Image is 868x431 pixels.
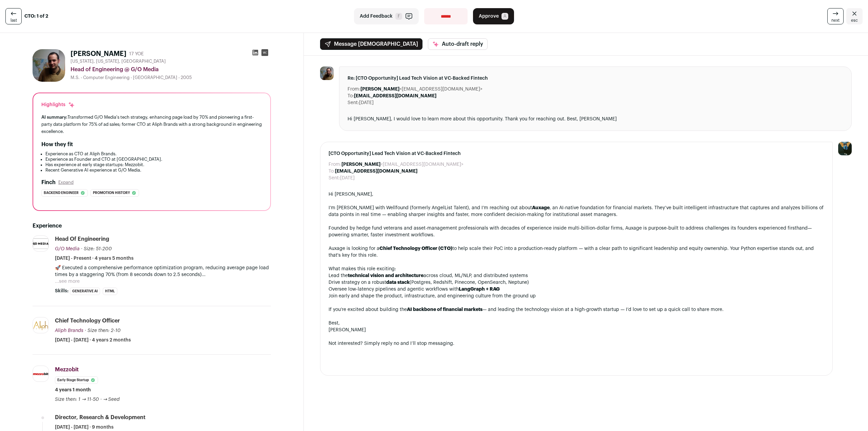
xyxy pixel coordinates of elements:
[55,397,99,402] span: Size then: 1 → 11-50
[341,161,463,168] dd: <[EMAIL_ADDRESS][DOMAIN_NAME]>
[501,13,508,20] span: A
[55,265,271,278] p: 🚀 Executed a comprehensive performance optimization program, reducing average page load times by ...
[379,246,452,251] strong: Chief Technology Officer (CTO)
[354,94,436,98] b: [EMAIL_ADDRESS][DOMAIN_NAME]
[407,307,482,312] strong: AI backbone of financial markets
[532,205,550,210] strong: Auxage
[329,191,824,198] div: Hi [PERSON_NAME],
[55,317,120,325] div: Chief Technology Officer
[348,75,843,82] span: Re: [CTO Opportunity] Lead Tech Vision at VC-Backed Fintech
[348,93,354,99] dt: To:
[93,190,130,196] span: Promotion history
[329,320,824,327] div: Best,
[55,255,134,262] span: [DATE] - Present · 4 years 5 months
[55,337,131,344] span: [DATE] - [DATE] · 4 years 2 months
[329,150,824,157] span: [CTO Opportunity] Lead Tech Vision at VC-Backed Fintech
[359,99,374,106] dd: [DATE]
[70,288,100,295] li: Generative AI
[329,225,824,238] div: Founded by hedge fund veterans and asset-management professionals with decades of experience insi...
[41,178,56,187] h2: Finch
[103,288,117,295] li: HTML
[329,293,824,299] li: Join early and shape the product, infrastructure, and engineering culture from the ground up
[348,99,359,106] dt: Sent:
[45,151,262,157] li: Experience as CTO at Aliph Brands.
[360,87,399,92] b: [PERSON_NAME]
[55,328,83,333] span: Aliph Brands
[55,288,68,294] span: Skills:
[33,49,65,82] img: 85352395b28aa934f93b6c4c388fdfcadaeb18b5beee836b021e0d9bc492aea5.jpg
[329,272,824,279] li: Lead the across cloud, ML/NLP, and distributed systems
[851,18,858,23] span: esc
[33,320,48,330] img: 2301e24b17b909d1394783b9bdcab7821ea4382794bc4bb98f7a3bd2ab4a65ed
[459,287,500,292] strong: LangGraph + RAG
[44,190,79,196] span: Backend engineer
[831,18,840,23] span: next
[846,8,863,24] a: Close
[329,266,824,272] div: What makes this role exciting:
[55,278,80,285] button: ...see more
[335,169,417,174] b: [EMAIL_ADDRESS][DOMAIN_NAME]
[55,376,98,384] li: Early Stage Startup
[329,161,341,168] dt: From:
[71,49,126,59] h1: [PERSON_NAME]
[348,86,360,93] dt: From:
[329,175,340,181] dt: Sent:
[11,18,17,23] span: last
[33,238,48,249] img: 1cbb2eaeda060732709fec91067ba55731f561fe030af43883d53937af604134.jpg
[329,168,335,175] dt: To:
[41,101,75,108] div: Highlights
[41,114,262,135] div: Transformed G/O Media's tech strategy, enhancing page load by 70% and pioneering a first-party da...
[55,387,91,393] span: 4 years 1 month
[329,245,824,259] div: Auxage is looking for a to help scale their PoC into a production-ready platform — with a clear p...
[55,247,80,251] span: G/O Media
[58,180,74,185] button: Expand
[55,414,145,421] div: Director, Research & Development
[33,222,271,230] h2: Experience
[348,273,423,278] strong: technical vision and architecture
[41,115,67,119] span: AI summary:
[329,204,824,218] div: I’m [PERSON_NAME] with Wellfound (formerly AngelList Talent), and I’m reaching out about , an AI-...
[428,38,488,50] button: Auto-draft reply
[41,140,73,149] h2: How they fit
[71,59,166,64] span: [US_STATE], [US_STATE], [GEOGRAPHIC_DATA]
[5,8,22,24] a: last
[479,13,499,20] span: Approve
[329,327,824,333] div: [PERSON_NAME]
[360,86,482,93] dd: <[EMAIL_ADDRESS][DOMAIN_NAME]>
[827,8,844,24] a: next
[45,157,262,162] li: Experience as Founder and CTO at [GEOGRAPHIC_DATA].
[320,66,334,80] img: 85352395b28aa934f93b6c4c388fdfcadaeb18b5beee836b021e0d9bc492aea5.jpg
[320,38,422,50] button: Message [DEMOGRAPHIC_DATA]
[100,396,102,403] span: ·
[129,51,144,57] div: 17 YOE
[55,367,79,372] span: Mezzobit
[354,8,419,24] button: Add Feedback F
[71,75,271,80] div: M.S. - Computer Engineering - [GEOGRAPHIC_DATA] - 2005
[360,13,393,20] span: Add Feedback
[55,235,109,243] div: Head of Engineering
[348,116,843,122] div: Hi [PERSON_NAME], I would love to learn more about this opportunity. Thank you for reaching out. ...
[45,162,262,168] li: Has experience at early stage startups: Mezzobit.
[24,13,48,20] strong: CTO: 1 of 2
[33,371,48,377] img: e0dc84a261a64099dc90cec54f3843a527e0cbf4ccb53b0d0ed32c2e1cfde678.jpg
[341,162,380,167] b: [PERSON_NAME]
[386,280,410,285] strong: data stack
[395,13,402,20] span: F
[473,8,514,24] button: Approve A
[838,142,852,155] img: 12031951-medium_jpg
[71,65,271,74] div: Head of Engineering @ G/O Media
[103,397,120,402] span: → Seed
[85,328,121,333] span: · Size then: 2-10
[340,175,355,181] dd: [DATE]
[81,247,112,251] span: · Size: 51-200
[329,340,824,347] div: Not interested? Simply reply no and I’ll stop messaging.
[329,306,824,313] div: If you’re excited about building the — and leading the technology vision at a high-growth startup...
[55,424,114,431] span: [DATE] - [DATE] · 9 months
[329,279,824,286] li: Drive strategy on a robust (Postgres, Redshift, Pinecone, OpenSearch, Neptune)
[329,286,824,293] li: Oversee low-latency pipelines and agentic workflows with
[45,168,262,173] li: Recent Generative AI experience at G/O Media.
